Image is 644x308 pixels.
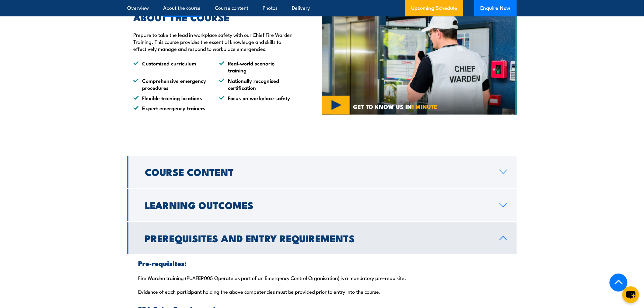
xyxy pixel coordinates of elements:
p: Fire Warden training (PUAFER005 Operate as part of an Emergency Control Organisation) is a mandat... [138,275,506,281]
h2: Course Content [145,168,490,176]
h2: Prerequisites and Entry Requirements [145,234,490,243]
a: Learning Outcomes [127,189,517,221]
h3: Pre-requisites: [138,260,506,267]
p: Prepare to take the lead in workplace safety with our Chief Fire Warden Training. This course pro... [133,31,294,52]
li: Expert emergency trainers [133,105,208,112]
li: Focus on workplace safety [219,95,294,102]
a: Prerequisites and Entry Requirements [127,222,517,254]
li: Flexible training locations [133,95,208,102]
span: GET TO KNOW US IN [353,104,437,110]
h2: ABOUT THE COURSE [133,13,294,21]
h2: Learning Outcomes [145,201,490,209]
li: Comprehensive emergency procedures [133,77,208,92]
a: Course Content [127,156,517,188]
p: Evidence of each participant holding the above competencies must be provided prior to entry into ... [138,289,506,295]
strong: 1 MINUTE [412,102,437,111]
li: Real-world scenario training [219,60,294,74]
li: Nationally recognised certification [219,77,294,92]
li: Customised curriculum [133,60,208,74]
img: Chief Fire Warden Training [322,10,517,115]
button: chat-button [622,286,639,303]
